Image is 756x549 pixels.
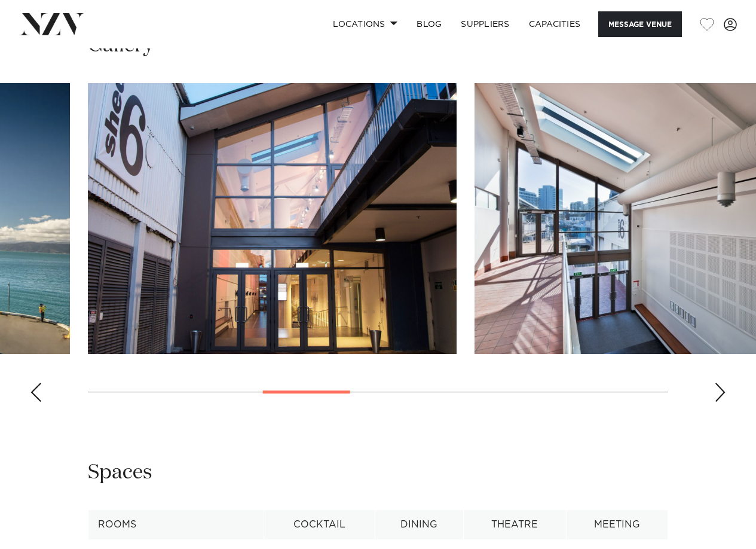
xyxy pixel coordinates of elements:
swiper-slide: 4 / 10 [88,83,457,354]
th: Theatre [463,510,566,539]
a: BLOG [407,11,451,37]
th: Rooms [88,510,264,539]
a: Capacities [519,11,590,37]
h2: Spaces [88,459,152,486]
img: nzv-logo.png [19,13,84,35]
th: Dining [375,510,463,539]
button: Message Venue [598,11,682,37]
a: Locations [323,11,407,37]
a: SUPPLIERS [451,11,519,37]
th: Cocktail [264,510,375,539]
th: Meeting [566,510,668,539]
